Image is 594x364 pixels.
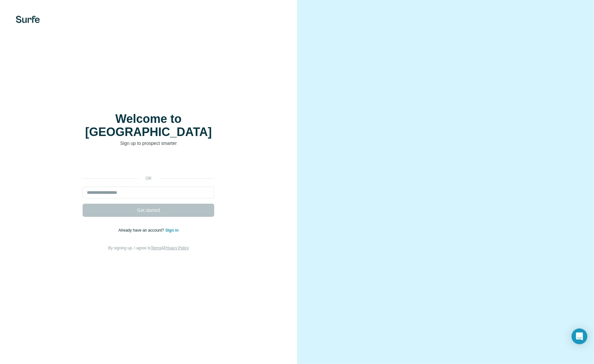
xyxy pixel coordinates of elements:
a: Terms [151,246,162,250]
a: Sign in [166,228,179,233]
p: or [138,175,159,181]
p: Sign up to prospect smarter [83,140,214,147]
div: Open Intercom Messenger [572,329,587,344]
iframe: Pulsante Accedi con Google [79,156,218,171]
h1: Welcome to [GEOGRAPHIC_DATA] [83,112,214,139]
a: Privacy Policy [164,246,189,250]
span: Already have an account? [118,228,166,233]
img: Surfe's logo [16,16,40,23]
span: By signing up, I agree to & [108,246,189,250]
